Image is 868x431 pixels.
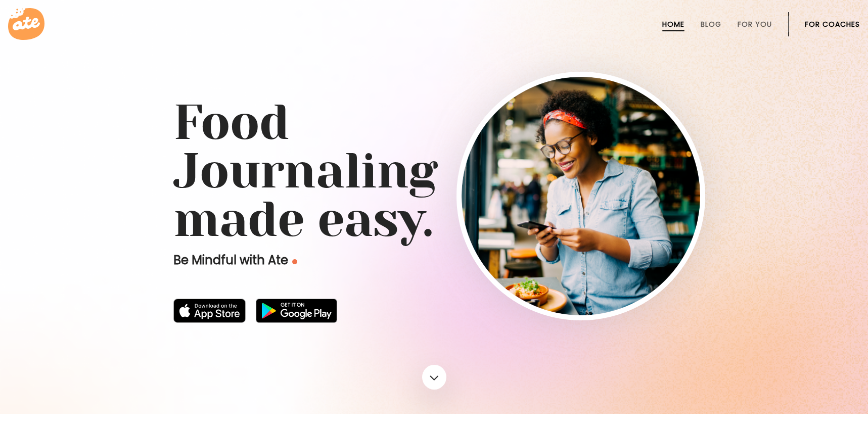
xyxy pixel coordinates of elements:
[256,299,337,323] img: badge-download-google.png
[173,299,246,323] img: badge-download-apple.svg
[805,20,860,28] a: For Coaches
[701,20,721,28] a: Blog
[462,77,700,315] img: home-hero-img-rounded.png
[662,20,684,28] a: Home
[173,252,456,268] p: Be Mindful with Ate
[173,99,695,244] h1: Food Journaling made easy.
[738,20,772,28] a: For You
